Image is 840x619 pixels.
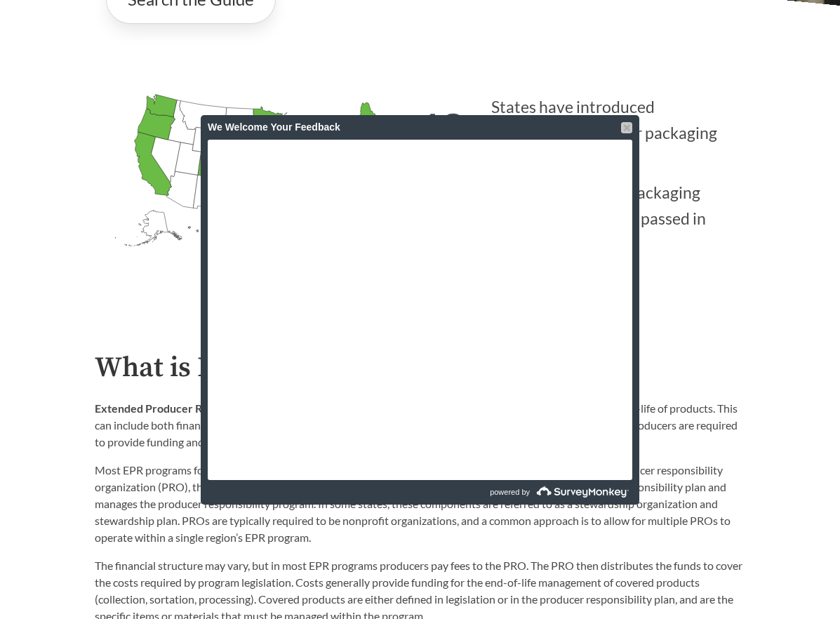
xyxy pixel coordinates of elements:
[95,352,746,384] h2: What is EPR?
[490,480,530,505] span: powered by
[420,86,746,172] p: States have introduced legislation on EPR for packaging in [DATE]
[95,462,746,546] p: Most EPR programs for packaging encourage or require producers of packaging products to join a co...
[208,115,632,140] div: We Welcome Your Feedback
[95,400,746,451] p: is a policy approach that assigns producers responsibility for the end-of-life of products. This ...
[422,480,632,505] a: powered by
[95,401,295,415] strong: Extended Producer Responsibility (EPR)
[420,94,465,172] strong: 12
